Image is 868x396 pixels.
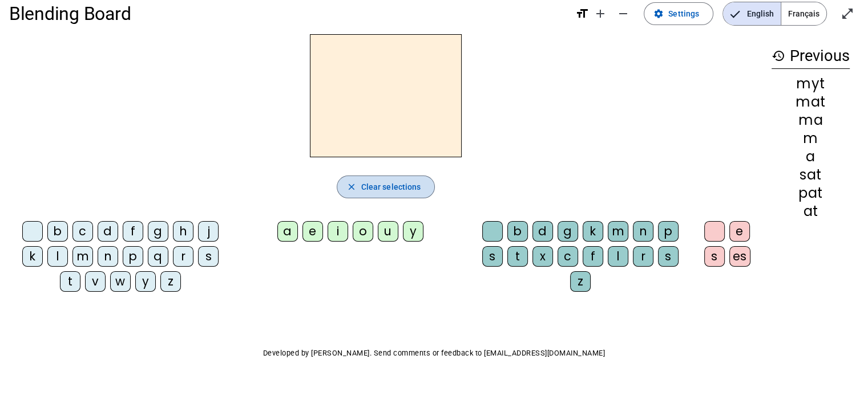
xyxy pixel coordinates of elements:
div: pat [772,186,850,200]
div: k [583,221,603,242]
div: i [328,221,348,242]
h3: Previous [772,43,850,69]
div: e [302,221,323,242]
span: Français [781,2,826,25]
div: w [110,271,131,292]
div: q [148,246,168,267]
div: g [558,221,578,242]
div: s [658,246,679,267]
div: h [173,221,193,242]
div: at [772,205,850,218]
div: y [135,271,156,292]
div: s [198,246,219,267]
div: m [608,221,628,242]
div: l [608,246,628,267]
div: d [532,221,553,242]
span: English [723,2,781,25]
div: c [72,221,93,242]
div: m [72,246,93,267]
div: l [47,246,68,267]
mat-icon: remove [616,7,630,21]
div: t [60,271,80,292]
div: a [277,221,298,242]
div: m [772,132,850,145]
div: n [633,221,653,242]
div: sat [772,168,850,182]
div: mat [772,95,850,109]
div: z [570,271,591,292]
div: ma [772,113,850,127]
mat-icon: history [772,49,785,63]
div: v [85,271,106,292]
div: b [47,221,68,242]
button: Clear selections [337,175,435,198]
div: es [729,246,750,267]
div: j [198,221,219,242]
button: Decrease font size [612,2,635,25]
div: r [633,246,653,267]
div: z [160,271,181,292]
div: myt [772,77,850,91]
div: o [353,221,373,242]
div: n [98,246,118,267]
button: Increase font size [589,2,612,25]
mat-icon: settings [653,9,664,19]
div: e [729,221,750,242]
div: g [148,221,168,242]
button: Enter full screen [836,2,859,25]
span: Settings [668,7,699,21]
mat-icon: open_in_full [841,7,854,21]
button: Settings [644,2,713,25]
div: f [583,246,603,267]
div: p [658,221,679,242]
mat-icon: format_size [575,7,589,21]
div: c [558,246,578,267]
p: Developed by [PERSON_NAME]. Send comments or feedback to [EMAIL_ADDRESS][DOMAIN_NAME] [9,346,859,360]
div: s [482,246,503,267]
mat-icon: add [594,7,607,21]
div: b [507,221,528,242]
div: x [532,246,553,267]
div: y [403,221,423,242]
div: d [98,221,118,242]
div: u [378,221,398,242]
div: k [22,246,43,267]
span: Clear selections [361,180,421,194]
div: t [507,246,528,267]
mat-icon: close [346,182,357,192]
div: p [123,246,143,267]
div: a [772,150,850,164]
div: s [704,246,725,267]
div: r [173,246,193,267]
mat-button-toggle-group: Language selection [722,2,827,26]
div: f [123,221,143,242]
